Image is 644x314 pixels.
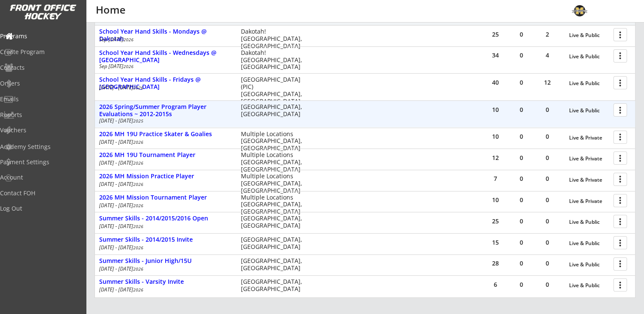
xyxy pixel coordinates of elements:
div: [GEOGRAPHIC_DATA], [GEOGRAPHIC_DATA] [241,278,308,293]
button: more_vert [613,278,627,291]
div: Live & Private [569,177,609,183]
div: 0 [509,107,534,113]
div: 0 [509,282,534,288]
div: [DATE] - [DATE] [99,182,229,187]
div: 0 [535,240,560,245]
div: [DATE] - [DATE] [99,224,229,229]
div: 2026 MH 19U Tournament Player [99,151,232,159]
div: [DATE] - [DATE] [99,160,229,166]
div: 0 [509,260,534,266]
div: Live & Public [569,240,609,246]
div: 0 [509,197,534,203]
div: Live & Private [569,198,609,204]
div: [GEOGRAPHIC_DATA] (PIC) [GEOGRAPHIC_DATA], [GEOGRAPHIC_DATA] [241,76,308,105]
div: 0 [509,240,534,245]
div: 25 [483,218,508,224]
div: 0 [509,134,534,140]
div: 0 [535,176,560,182]
div: 0 [535,134,560,140]
div: Live & Public [569,32,609,38]
div: 0 [535,282,560,288]
div: 4 [535,52,560,58]
div: [DATE] - [DATE] [99,203,229,208]
em: 2026 [133,203,143,208]
div: [DATE] - [DATE] [99,266,229,271]
div: Dakotah! [GEOGRAPHIC_DATA], [GEOGRAPHIC_DATA] [241,49,308,71]
div: [GEOGRAPHIC_DATA], [GEOGRAPHIC_DATA] [241,215,308,229]
div: 6 [483,282,508,288]
div: [GEOGRAPHIC_DATA], [GEOGRAPHIC_DATA] [241,257,308,272]
em: 2026 [123,37,134,43]
em: 2026 [123,63,134,69]
div: 0 [535,197,560,203]
div: Summer Skills - Varsity Invite [99,278,232,285]
div: Live & Public [569,108,609,114]
div: [DATE] - [DATE] [99,287,229,292]
div: 0 [509,218,534,224]
div: 0 [509,52,534,58]
div: 28 [483,260,508,266]
div: Multiple Locations [GEOGRAPHIC_DATA], [GEOGRAPHIC_DATA] [241,151,308,173]
div: 2 [535,31,560,37]
div: Live & Public [569,54,609,60]
div: 0 [535,155,560,161]
div: [GEOGRAPHIC_DATA], [GEOGRAPHIC_DATA] [241,103,308,118]
div: School Year Hand Skills - Wednesdays @ [GEOGRAPHIC_DATA] [99,49,232,64]
div: Summer Skills - 2014/2015 Invite [99,236,232,243]
em: 2026 [133,160,143,166]
div: 2026 MH Mission Tournament Player [99,194,232,201]
button: more_vert [613,194,627,207]
div: 0 [509,80,534,86]
div: Multiple Locations [GEOGRAPHIC_DATA], [GEOGRAPHIC_DATA] [241,173,308,194]
div: 2026 MH Mission Practice Player [99,173,232,180]
div: [DATE] - [DATE] [99,245,229,250]
div: Summer Skills - 2014/2015/2016 Open [99,215,232,222]
div: 0 [535,107,560,113]
em: 2026 [133,287,143,293]
div: [DATE] - [DATE] [99,118,229,123]
div: Summer Skills - Junior High/15U [99,257,232,265]
button: more_vert [613,173,627,186]
button: more_vert [613,103,627,117]
div: [DATE] - [DATE] [99,85,229,90]
button: more_vert [613,49,627,63]
div: Live & Public [569,219,609,225]
div: 34 [483,52,508,58]
div: 10 [483,134,508,140]
button: more_vert [613,28,627,41]
em: 2026 [133,245,143,251]
div: Live & Public [569,80,609,86]
div: 2026 Spring/Summer Program Player Evaluations ~ 2012-2015s [99,103,232,118]
div: Multiple Locations [GEOGRAPHIC_DATA], [GEOGRAPHIC_DATA] [241,131,308,152]
div: 40 [483,80,508,86]
div: 12 [483,155,508,161]
div: [DATE] - [DATE] [99,140,229,145]
div: 0 [509,155,534,161]
div: 25 [483,31,508,37]
em: 2026 [133,85,143,91]
div: 0 [535,260,560,266]
div: 0 [509,176,534,182]
div: Multiple Locations [GEOGRAPHIC_DATA], [GEOGRAPHIC_DATA] [241,194,308,215]
div: 10 [483,197,508,203]
div: School Year Hand Skills - Mondays @ Dakotah [99,28,232,43]
em: 2026 [133,181,143,187]
button: more_vert [613,76,627,89]
div: 7 [483,176,508,182]
em: 2026 [133,266,143,272]
div: 0 [509,31,534,37]
button: more_vert [613,257,627,271]
div: Live & Public [569,283,609,288]
div: 2026 MH 19U Practice Skater & Goalies [99,131,232,138]
div: Live & Private [569,135,609,141]
div: Live & Public [569,262,609,268]
div: 0 [535,218,560,224]
div: 10 [483,107,508,113]
div: School Year Hand Skills - Fridays @ [GEOGRAPHIC_DATA] [99,76,232,91]
div: Live & Private [569,156,609,162]
button: more_vert [613,215,627,228]
div: Sep [DATE] [99,64,229,69]
div: [GEOGRAPHIC_DATA], [GEOGRAPHIC_DATA] [241,236,308,251]
em: 2026 [133,223,143,229]
em: 2025 [133,118,143,124]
